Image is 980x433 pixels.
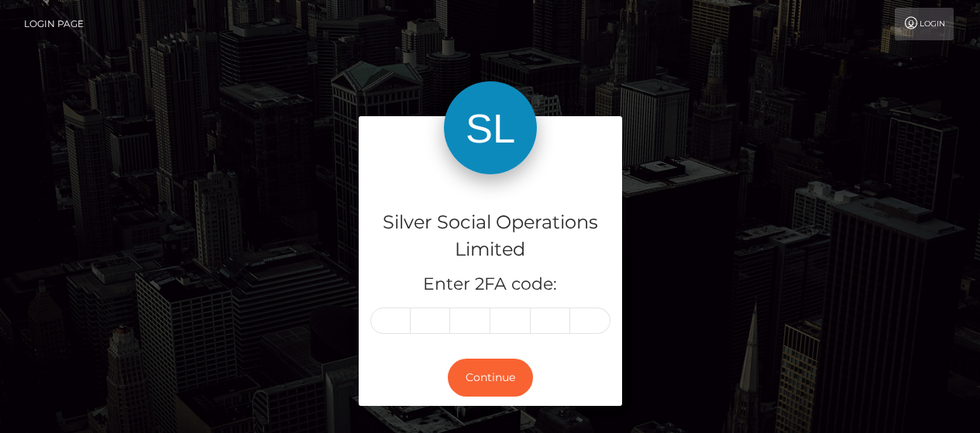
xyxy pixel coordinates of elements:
a: Login [895,8,954,40]
button: Continue [448,359,533,397]
h4: Silver Social Operations Limited [370,209,610,263]
img: Silver Social Operations Limited [444,81,537,174]
a: Login Page [24,8,84,40]
h5: Enter 2FA code: [370,273,610,297]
